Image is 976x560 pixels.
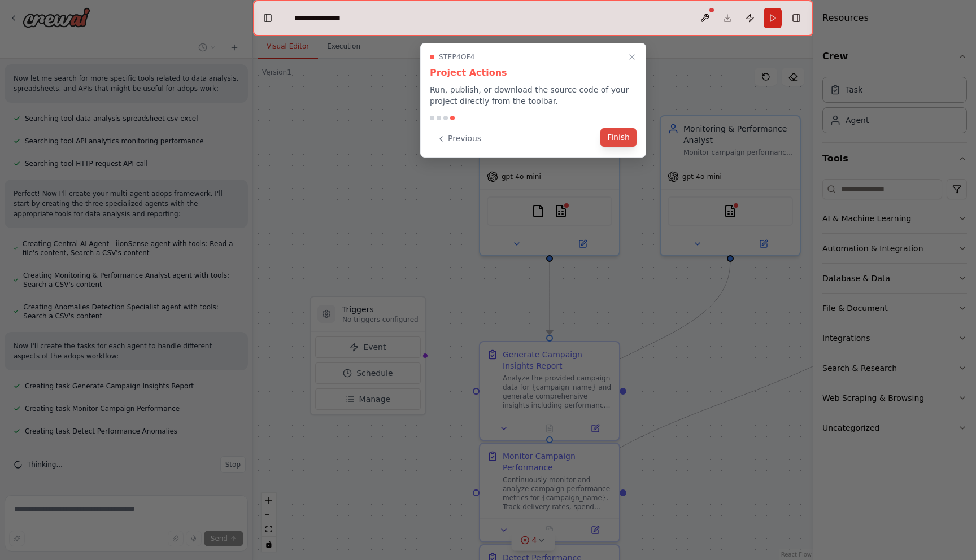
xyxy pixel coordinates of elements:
[430,84,637,107] p: Run, publish, or download the source code of your project directly from the toolbar.
[430,129,488,148] button: Previous
[439,53,475,62] span: Step 4 of 4
[600,128,637,147] button: Finish
[430,66,637,80] h3: Project Actions
[625,50,639,64] button: Close walkthrough
[260,10,276,26] button: Hide left sidebar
